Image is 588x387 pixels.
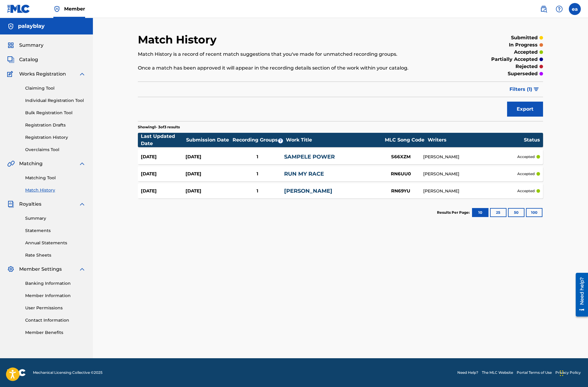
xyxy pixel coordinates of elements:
[560,364,563,382] div: Drag
[556,5,563,13] img: help
[491,56,538,63] p: partially accepted
[138,64,450,72] p: Once a match has been approved it will appear in the recording details section of the work within...
[517,154,535,159] p: accepted
[423,154,517,160] div: [PERSON_NAME]
[509,41,538,49] p: in progress
[25,110,86,116] a: Bulk Registration Tool
[25,252,86,258] a: Rate Sheets
[7,23,14,30] img: Accounts
[25,293,86,299] a: Member Information
[508,208,524,217] button: 50
[378,153,423,160] div: S66XZM
[186,136,231,144] div: Submission Date
[138,33,220,46] h2: Match History
[509,86,532,93] span: Filters ( 1 )
[25,97,86,104] a: Individual Registration Tool
[517,171,535,177] p: accepted
[526,208,542,217] button: 100
[230,153,284,160] div: 1
[515,63,538,70] p: rejected
[278,138,283,143] span: ?
[79,266,86,273] img: expand
[490,208,506,217] button: 25
[25,122,86,128] a: Registration Drafts
[507,102,543,117] button: Export
[25,147,86,153] a: Overclaims Tool
[423,188,517,194] div: [PERSON_NAME]
[138,124,180,130] p: Showing 1 - 3 of 3 results
[53,5,61,13] img: Top Rightsholder
[25,280,86,287] a: Banking Information
[230,171,284,177] div: 1
[284,153,335,160] a: SAMPELE POWER
[472,208,489,217] button: 10
[514,49,538,56] p: accepted
[553,3,565,15] div: Help
[19,56,38,63] span: Catalog
[378,171,423,177] div: RN6UU0
[7,70,15,78] img: Works Registration
[428,136,524,144] div: Writers
[7,56,38,63] a: CatalogCatalog
[25,317,86,323] a: Contact Information
[555,370,581,375] a: Privacy Policy
[33,370,102,375] span: Mechanical Licensing Collective © 2025
[423,171,517,177] div: [PERSON_NAME]
[141,171,186,177] div: [DATE]
[524,136,540,144] div: Status
[19,42,43,49] span: Summary
[7,42,43,49] a: SummarySummary
[7,266,14,273] img: Member Settings
[25,175,86,181] a: Matching Tool
[141,133,186,147] div: Last Updated Date
[230,188,284,195] div: 1
[141,188,186,195] div: [DATE]
[25,228,86,234] a: Statements
[517,370,552,375] a: Portal Terms of Use
[482,370,513,375] a: The MLC Website
[186,153,230,160] div: [DATE]
[540,5,547,13] img: search
[506,82,543,97] button: Filters (1)
[19,70,66,78] span: Works Registration
[571,270,588,319] iframe: Resource Center
[25,134,86,141] a: Registration History
[25,187,86,193] a: Match History
[19,266,62,273] span: Member Settings
[18,23,45,30] h5: palayblay
[7,160,15,167] img: Matching
[511,34,538,41] p: submitted
[437,210,471,215] p: Results Per Page:
[19,160,43,167] span: Matching
[569,3,581,15] div: User Menu
[7,56,14,63] img: Catalog
[79,201,86,208] img: expand
[186,188,230,195] div: [DATE]
[79,160,86,167] img: expand
[7,42,14,49] img: Summary
[378,188,423,195] div: RN69YU
[141,153,186,160] div: [DATE]
[232,136,286,144] div: Recording Groups
[25,240,86,246] a: Annual Statements
[508,70,538,77] p: superseded
[25,215,86,222] a: Summary
[7,369,26,376] img: logo
[382,136,427,144] div: MLC Song Code
[7,201,14,208] img: Royalties
[25,329,86,336] a: Member Benefits
[534,88,539,91] img: filter
[284,171,324,177] a: RUN MY RACE
[284,188,332,194] a: [PERSON_NAME]
[538,3,550,15] a: Public Search
[138,51,450,58] p: Match History is a record of recent match suggestions that you've made for unmatched recording gr...
[25,85,86,91] a: Claiming Tool
[186,171,230,177] div: [DATE]
[79,70,86,78] img: expand
[64,5,85,12] span: Member
[558,358,588,387] iframe: Chat Widget
[25,305,86,311] a: User Permissions
[517,188,535,194] p: accepted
